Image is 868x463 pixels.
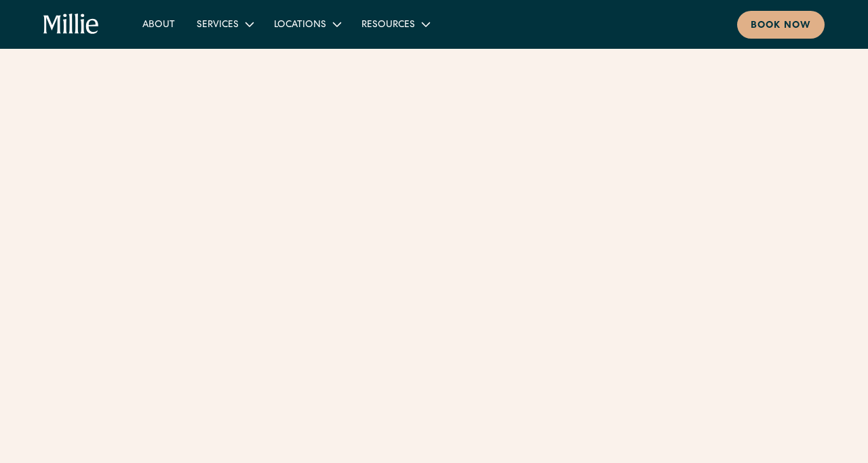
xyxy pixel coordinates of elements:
[186,13,263,35] div: Services
[737,11,825,39] a: Book now
[274,18,326,33] div: Locations
[351,13,439,35] div: Resources
[263,13,351,35] div: Locations
[197,18,239,33] div: Services
[361,18,415,33] div: Resources
[751,19,811,33] div: Book now
[43,14,99,35] a: home
[132,13,186,35] a: About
